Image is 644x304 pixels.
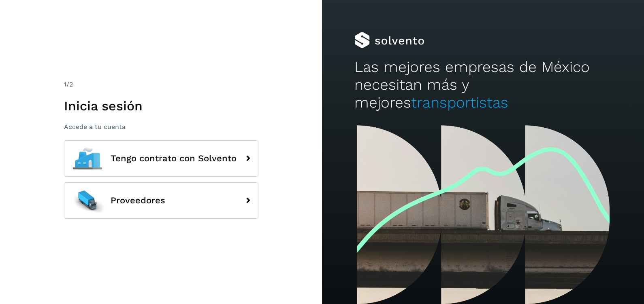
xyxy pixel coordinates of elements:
h1: Inicia sesión [64,98,258,114]
button: Tengo contrato con Solvento [64,140,258,177]
span: Tengo contrato con Solvento [111,154,237,163]
span: transportistas [411,94,508,111]
button: Proveedores [64,182,258,219]
span: Proveedores [111,196,165,205]
div: /2 [64,80,258,89]
span: 1 [64,80,66,88]
p: Accede a tu cuenta [64,123,258,131]
h2: Las mejores empresas de México necesitan más y mejores [354,58,612,112]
